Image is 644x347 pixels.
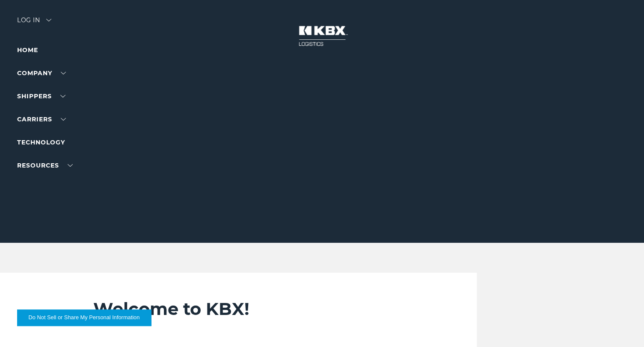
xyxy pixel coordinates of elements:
[290,17,354,55] img: kbx logo
[17,17,51,29] div: Log in
[17,162,73,169] a: RESOURCES
[17,69,66,77] a: Company
[17,115,66,123] a: Carriers
[17,92,65,100] a: SHIPPERS
[601,306,644,347] iframe: Chat Widget
[46,19,51,21] img: arrow
[93,298,441,320] h2: Welcome to KBX!
[17,46,38,54] a: Home
[17,309,151,326] button: Do Not Sell or Share My Personal Information
[17,138,65,146] a: Technology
